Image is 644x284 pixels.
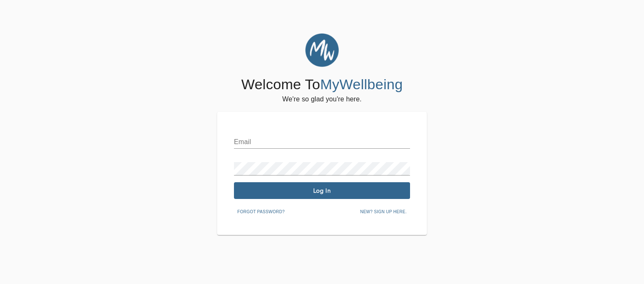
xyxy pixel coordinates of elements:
span: MyWellbeing [320,76,403,92]
span: Forgot password? [237,208,285,216]
span: Log In [237,187,407,195]
h6: We're so glad you're here. [282,93,361,105]
h4: Welcome To [241,76,402,93]
a: Forgot password? [234,208,288,214]
button: New? Sign up here. [357,206,410,218]
button: Log In [234,182,410,199]
img: MyWellbeing [305,34,339,67]
button: Forgot password? [234,206,288,218]
span: New? Sign up here. [360,208,407,216]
